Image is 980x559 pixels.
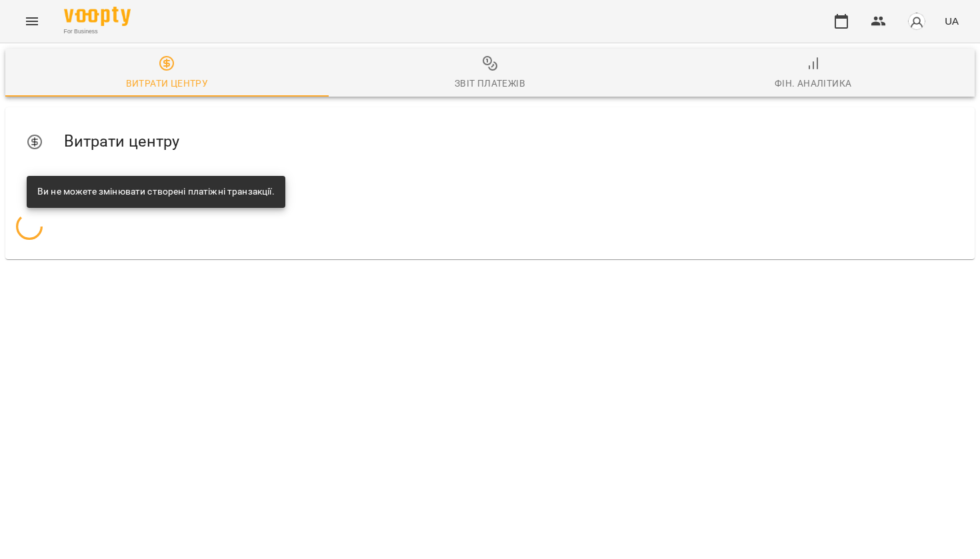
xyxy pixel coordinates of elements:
img: Voopty Logo [64,7,131,26]
div: Звіт платежів [455,75,525,91]
button: Menu [16,5,48,37]
div: Фін. Аналітика [775,75,852,91]
span: For Business [64,27,131,36]
div: Ви не можете змінювати створені платіжні транзакції. [37,180,275,204]
button: UA [939,9,964,33]
img: avatar_s.png [907,12,926,31]
h5: Витрати центру [64,131,953,152]
div: Витрати центру [126,75,209,91]
span: UA [945,14,959,28]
